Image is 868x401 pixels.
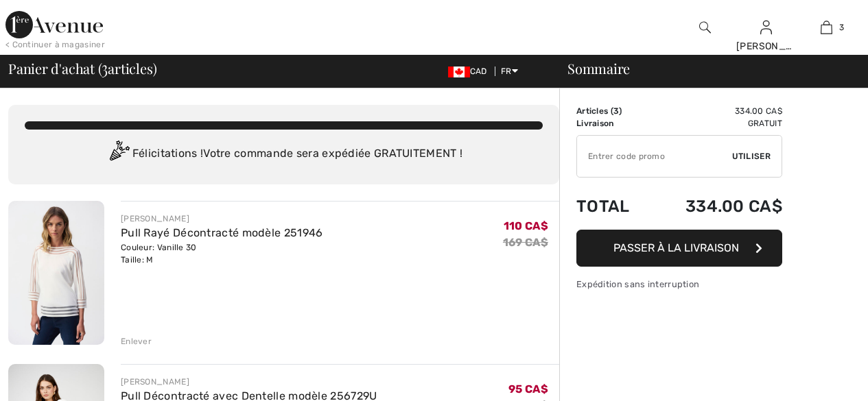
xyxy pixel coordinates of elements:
div: Sommaire [551,62,860,75]
td: 334.00 CA$ [649,183,782,230]
div: [PERSON_NAME] [736,39,796,53]
td: Total [576,183,649,230]
div: Couleur: Vanille 30 Taille: M [121,241,323,266]
a: Pull Rayé Décontracté modèle 251946 [121,226,323,239]
a: Se connecter [760,21,772,34]
a: 3 [797,19,856,36]
input: Code promo [577,136,732,177]
span: 110 CA$ [504,219,548,232]
img: Mon panier [821,19,832,36]
span: Utiliser [732,150,771,162]
span: FR [501,66,518,76]
span: Passer à la livraison [613,241,739,254]
img: Pull Rayé Décontracté modèle 251946 [8,201,104,345]
img: Canadian Dollar [448,66,470,77]
td: Gratuit [649,117,782,130]
div: [PERSON_NAME] [121,376,377,388]
img: 1ère Avenue [5,11,103,38]
button: Passer à la livraison [576,230,782,267]
img: recherche [699,19,711,36]
div: [PERSON_NAME] [121,212,323,225]
span: 3 [613,106,619,116]
span: CAD [448,66,493,76]
td: 334.00 CA$ [649,105,782,117]
span: 3 [102,58,108,76]
span: Panier d'achat ( articles) [8,62,156,75]
span: 3 [839,21,844,34]
s: 169 CA$ [503,236,548,249]
img: Congratulation2.svg [105,141,132,168]
td: Livraison [576,117,649,130]
div: Enlever [121,335,152,348]
div: Expédition sans interruption [576,278,782,291]
div: < Continuer à magasiner [5,38,105,51]
td: Articles ( ) [576,105,649,117]
div: Félicitations ! Votre commande sera expédiée GRATUITEMENT ! [25,141,543,168]
span: 95 CA$ [508,382,548,396]
img: Mes infos [760,19,772,36]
